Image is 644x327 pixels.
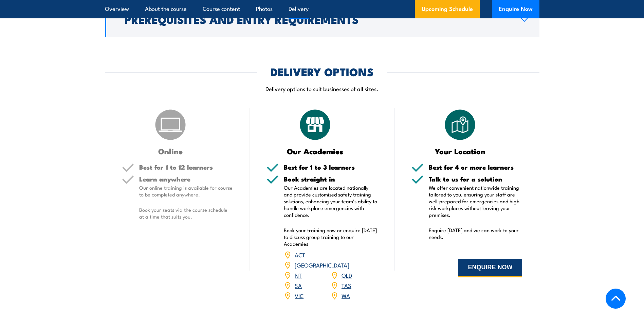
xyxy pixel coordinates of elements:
[266,147,364,155] h3: Our Academies
[295,251,305,259] a: ACT
[105,1,539,37] a: Prerequisites and Entry Requirements
[105,85,539,92] p: Delivery options to suit businesses of all sizes.
[284,176,378,182] h5: Book straight in
[295,261,349,269] a: [GEOGRAPHIC_DATA]
[342,291,350,299] a: WA
[284,227,378,247] p: Book your training now or enquire [DATE] to discuss group training to our Academies
[284,164,378,170] h5: Best for 1 to 3 learners
[139,176,233,182] h5: Learn anywhere
[411,147,509,155] h3: Your Location
[284,184,378,218] p: Our Academies are located nationally and provide customised safety training solutions, enhancing ...
[342,271,352,279] a: QLD
[125,14,509,24] h2: Prerequisites and Entry Requirements
[139,164,233,170] h5: Best for 1 to 12 learners
[295,271,302,279] a: NT
[429,176,522,182] h5: Talk to us for a solution
[429,164,522,170] h5: Best for 4 or more learners
[295,291,303,299] a: VIC
[139,184,233,198] p: Our online training is available for course to be completed anywhere.
[458,259,522,277] button: ENQUIRE NOW
[122,147,219,155] h3: Online
[429,227,522,240] p: Enquire [DATE] and we can work to your needs.
[295,281,302,289] a: SA
[342,281,351,289] a: TAS
[271,67,374,76] h2: DELIVERY OPTIONS
[429,184,522,218] p: We offer convenient nationwide training tailored to you, ensuring your staff are well-prepared fo...
[139,206,233,220] p: Book your seats via the course schedule at a time that suits you.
